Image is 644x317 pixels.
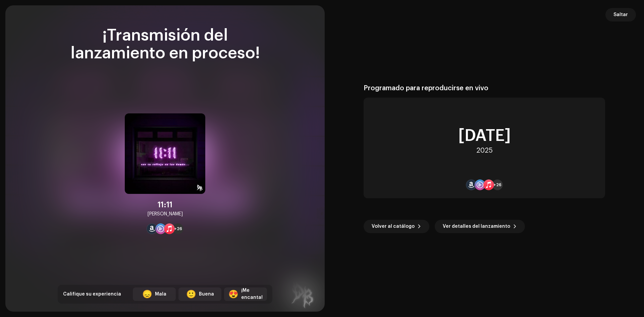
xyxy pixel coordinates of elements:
div: Mala [155,291,166,298]
span: Ver detalles del lanzamiento [443,220,510,233]
div: Programado para reproducirse en vivo [364,84,605,92]
div: 2025 [476,147,493,155]
span: Califique su experiencia [63,292,121,297]
div: Buena [199,291,214,298]
span: +26 [174,226,182,231]
div: [PERSON_NAME] [148,210,183,218]
div: 11:11 [158,199,172,210]
img: 7fe2ef7e-a60e-4897-a9fd-b7c90e2bc95d [125,113,205,194]
span: Volver al catálogo [372,220,415,233]
span: Saltar [613,8,628,21]
button: Ver detalles del lanzamiento [435,220,525,233]
button: Saltar [605,8,636,21]
div: 🙂 [186,290,196,298]
div: ¡Transmisión del lanzamiento en proceso! [58,27,272,62]
div: 😍 [228,290,238,298]
button: Volver al catálogo [364,220,429,233]
div: [DATE] [458,128,511,144]
div: ¡Me encanta! [241,287,263,301]
span: +26 [493,182,501,188]
div: 😞 [142,290,152,298]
